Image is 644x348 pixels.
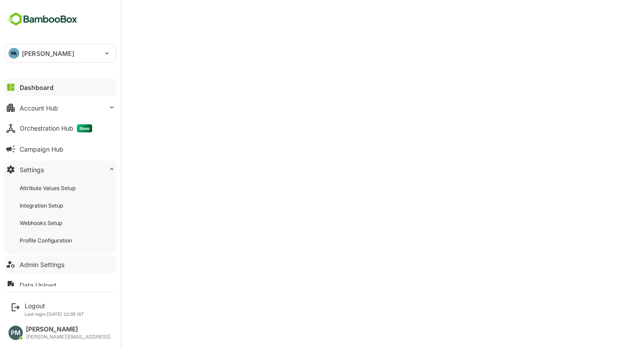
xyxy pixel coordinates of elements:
button: Data Upload [4,276,116,294]
span: New [77,124,92,132]
div: Campaign Hub [20,145,64,153]
div: [PERSON_NAME][EMAIL_ADDRESS] [26,334,110,340]
div: Attribute Values Setup [20,184,77,192]
div: PM [8,326,23,340]
p: Last login: [DATE] 22:05 IST [25,311,84,317]
button: Orchestration HubNew [4,119,116,137]
button: Settings [4,161,116,178]
p: [PERSON_NAME] [22,49,74,58]
div: PA[PERSON_NAME] [5,44,116,62]
div: Account Hub [20,104,58,112]
div: Orchestration Hub [20,124,92,132]
img: BambooboxFullLogoMark.5f36c76dfaba33ec1ec1367b70bb1252.svg [4,11,80,28]
div: Settings [20,166,44,174]
div: Data Upload [20,281,56,289]
div: Webhooks Setup [20,219,64,227]
button: Dashboard [4,78,116,96]
div: [PERSON_NAME] [26,326,110,333]
div: Dashboard [20,84,54,91]
div: PA [8,48,19,59]
div: Admin Settings [20,261,64,268]
button: Admin Settings [4,255,116,273]
button: Account Hub [4,99,116,117]
div: Integration Setup [20,202,65,209]
div: Logout [25,302,84,310]
button: Campaign Hub [4,140,116,158]
div: Profile Configuration [20,237,74,244]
